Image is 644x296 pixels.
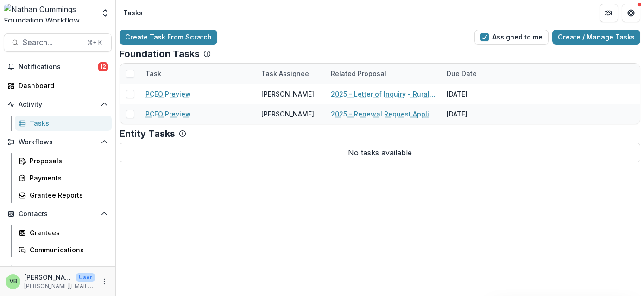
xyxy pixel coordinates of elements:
button: Notifications12 [4,59,112,74]
a: Grantees [15,225,112,240]
p: Entity Tasks [120,128,175,139]
img: Nathan Cummings Foundation Workflow Sandbox logo [4,4,95,22]
a: Create / Manage Tasks [552,30,640,45]
div: Due Date [441,69,482,78]
div: Task Assignee [256,69,315,78]
a: PCEO Preview [145,89,191,99]
a: Payments [15,170,112,186]
div: Due Date [441,64,511,84]
p: [PERSON_NAME] [24,272,72,282]
p: [PERSON_NAME][EMAIL_ADDRESS][PERSON_NAME][DOMAIN_NAME] [24,282,95,290]
a: 2025 - Letter of Inquiry - Rural Beacon [331,89,436,99]
span: Activity [19,101,97,109]
button: Open entity switcher [99,4,112,22]
button: Partners [600,4,618,22]
a: Communications [15,242,112,257]
span: Contacts [19,210,97,218]
p: No tasks available [120,143,640,162]
div: Related Proposal [325,69,392,78]
a: Create Task From Scratch [120,30,217,45]
div: ⌘ + K [85,38,104,48]
button: More [99,276,110,287]
div: Task Assignee [256,64,325,84]
div: Task [140,64,256,84]
span: 12 [98,62,108,71]
div: Related Proposal [325,64,441,84]
div: Proposals [30,156,104,166]
div: Valerie Boucard [9,278,17,284]
span: Workflows [19,138,97,146]
a: PCEO Preview [145,109,191,119]
div: [DATE] [441,84,511,104]
nav: breadcrumb [120,6,146,19]
button: Open Activity [4,97,112,112]
div: [PERSON_NAME] [261,109,314,119]
span: Search... [23,38,82,47]
button: Open Contacts [4,206,112,221]
div: Tasks [123,8,143,18]
div: Grantee Reports [30,190,104,200]
div: Grantees [30,228,104,238]
div: Dashboard [19,81,104,90]
div: [DATE] [441,104,511,124]
div: [PERSON_NAME] [261,89,314,99]
p: User [76,273,95,282]
button: Open Data & Reporting [4,261,112,276]
p: Foundation Tasks [120,48,200,59]
div: Task [140,69,167,78]
a: Dashboard [4,78,112,93]
div: Tasks [30,118,104,128]
div: Payments [30,173,104,183]
span: Notifications [19,63,98,71]
span: Data & Reporting [19,265,97,273]
button: Assigned to me [474,30,549,45]
a: Tasks [15,116,112,131]
a: Grantee Reports [15,187,112,203]
a: 2025 - Renewal Request Application [331,109,436,119]
button: Open Workflows [4,135,112,149]
div: Communications [30,245,104,255]
button: Search... [4,33,112,52]
button: Get Help [622,4,640,22]
a: Proposals [15,153,112,168]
